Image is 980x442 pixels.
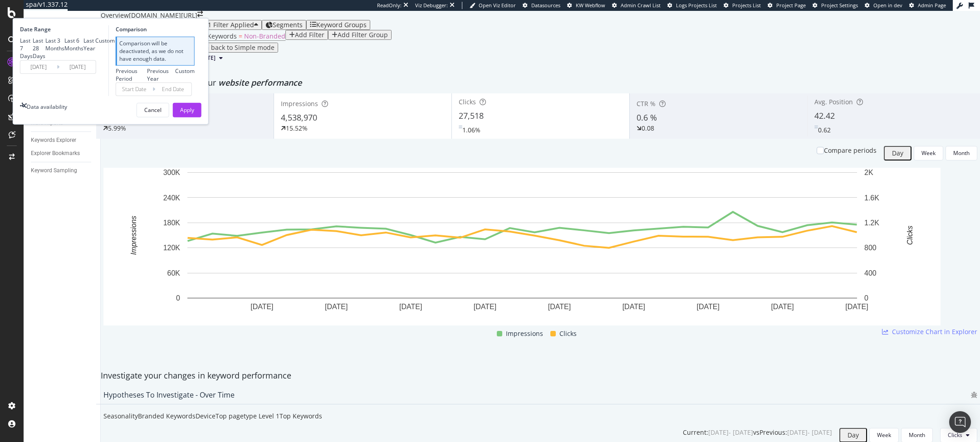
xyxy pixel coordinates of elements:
button: Segments [262,20,306,30]
div: 0.62 [818,126,831,135]
div: Week [921,149,936,157]
button: Add Filter [285,30,328,40]
img: Equal [814,126,818,128]
a: Explorer Bookmarks [31,149,94,158]
span: Segments [273,20,303,29]
div: 5.99% [108,124,126,133]
text: 0 [176,294,180,302]
span: Datasources [531,2,560,9]
input: End Date [59,60,96,73]
a: Keywords Explorer [31,136,94,145]
div: Keywords Explorer [31,136,76,145]
button: Day [884,146,911,160]
span: Clicks [948,431,962,439]
span: Keywords [207,32,237,40]
div: Date Range [20,25,106,33]
span: Projects List [732,2,761,9]
div: Add Filter [295,31,324,39]
span: Customize Chart in Explorer [892,327,977,336]
button: Cancel [137,103,169,117]
span: = [239,32,242,40]
div: bug [971,392,977,398]
div: Previous Year [147,67,175,82]
div: Last Year [83,37,95,52]
div: Month [909,431,925,439]
div: Previous Period [116,67,147,82]
input: Start Date [20,60,57,73]
div: Apply [180,106,194,114]
div: Last 3 Months [45,37,64,52]
input: Start Date [116,83,152,96]
svg: A chart. [103,168,941,325]
div: 1.06% [462,126,480,135]
div: 15.52% [286,124,308,133]
text: 180K [163,219,181,227]
div: Hypotheses to Investigate - Over Time [103,390,235,399]
text: 300K [163,169,181,176]
span: Clicks [459,97,476,106]
div: Keyword Sampling [31,166,77,175]
div: [DOMAIN_NAME][URL] [129,11,197,20]
div: [DATE] - [DATE] [708,428,753,437]
a: Open in dev [865,2,902,9]
button: Add Filter Group [328,30,392,40]
a: Admin Page [909,2,946,9]
div: Overview [101,11,129,20]
text: [DATE] [548,302,571,310]
a: Open Viz Editor [470,2,516,9]
span: Admin Crawl List [621,2,661,9]
div: Last 6 Months [64,37,83,52]
text: [DATE] [771,302,794,310]
text: Impressions [130,216,137,255]
div: 0.08 [642,124,654,133]
button: Week [914,146,943,160]
a: Customize Chart in Explorer [882,327,977,336]
button: Switch back to Simple mode [186,43,278,53]
div: Current: [683,428,708,437]
span: 0.6 % [637,112,657,123]
text: [DATE] [325,302,348,310]
a: Logs Projects List [667,2,717,9]
div: Switch back to Simple mode [189,44,274,51]
div: Investigate your changes in keyword performance [101,370,980,382]
div: Last 28 Days [33,37,45,60]
text: [DATE] [250,302,273,310]
div: Device [196,412,216,421]
text: 60K [167,269,181,277]
div: Top Keywords [279,412,322,421]
a: Project Settings [813,2,858,9]
button: Apply [173,103,201,117]
div: Month [953,149,970,157]
div: Viz Debugger: [415,2,448,9]
div: Custom [175,67,195,74]
span: CTR % [637,99,656,108]
div: Week [877,431,891,439]
text: Clicks [906,226,914,245]
span: 4,538,970 [281,112,317,123]
div: Open Intercom Messenger [949,411,971,433]
div: Comparison [116,25,195,33]
div: vs Previous : [753,428,787,437]
span: Impressions [506,328,543,339]
div: Last 7 Days [20,37,33,60]
a: Projects List [724,2,761,9]
div: arrow-right-arrow-left [197,11,203,17]
span: Clicks [559,328,577,339]
text: 800 [864,244,877,252]
a: Admin Crawl List [612,2,661,9]
div: Cancel [144,106,162,114]
text: [DATE] [697,302,720,310]
div: Seasonality [103,412,138,421]
span: Project Settings [821,2,858,9]
div: Custom [95,37,115,44]
text: [DATE] [622,302,645,310]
